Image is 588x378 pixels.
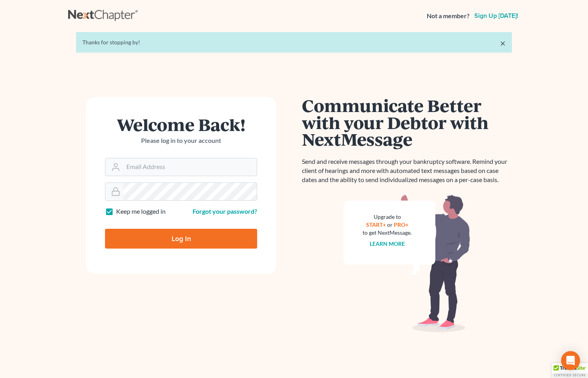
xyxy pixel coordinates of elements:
a: Forgot your password? [193,207,257,215]
p: Please log in to your account [105,136,257,145]
a: START+ [366,221,386,228]
div: to get NextMessage. [363,229,412,237]
img: nextmessage_bg-59042aed3d76b12b5cd301f8e5b87938c9018125f34e5fa2b7a6b67550977c72.svg [344,194,470,332]
p: Send and receive messages through your bankruptcy software. Remind your client of hearings and mo... [302,157,512,184]
a: PRO+ [394,221,409,228]
input: Email Address [123,158,257,176]
a: Sign up [DATE]! [473,13,520,19]
div: Open Intercom Messenger [561,351,580,370]
div: Thanks for stopping by! [82,38,506,46]
label: Keep me logged in [116,207,166,216]
a: × [500,38,506,48]
h1: Communicate Better with your Debtor with NextMessage [302,97,512,148]
div: TrustedSite Certified [552,363,588,378]
a: Learn more [370,240,405,247]
span: or [387,221,393,228]
div: Upgrade to [363,213,412,221]
strong: Not a member? [427,11,470,21]
input: Log In [105,229,257,249]
h1: Welcome Back! [105,116,257,133]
